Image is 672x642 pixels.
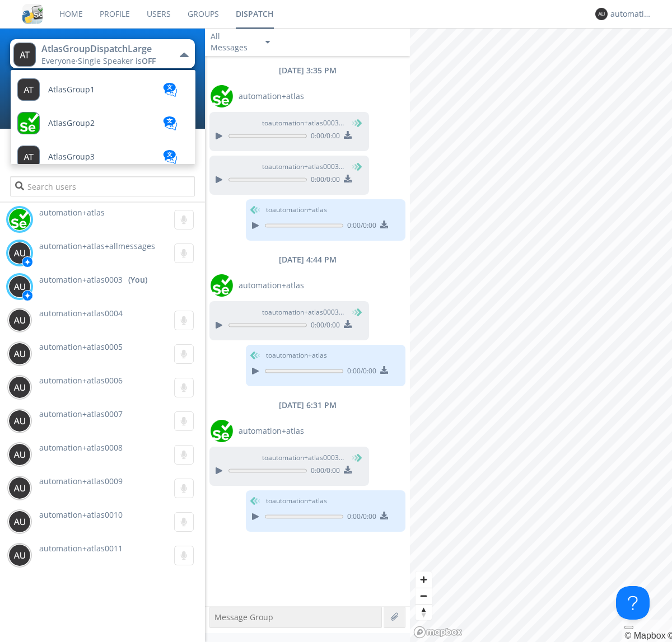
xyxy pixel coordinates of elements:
div: automation+atlas0003 [610,8,652,20]
img: translation-blue.svg [162,150,179,164]
span: automation+atlas+allmessages [39,241,155,251]
span: to automation+atlas0003 [262,162,346,172]
div: [DATE] 3:35 PM [205,65,410,76]
div: [DATE] 4:44 PM [205,254,410,265]
span: to automation+atlas0003 [262,118,346,128]
div: AtlasGroupDispatchLarge [41,43,167,55]
div: Everyone · [41,55,167,67]
span: 0:00 / 0:00 [307,131,340,143]
span: 0:00 / 0:00 [343,221,376,233]
img: download media button [380,512,388,519]
span: automation+atlas0009 [39,476,123,486]
img: 373638.png [8,343,31,365]
span: automation+atlas0008 [39,442,123,453]
span: automation+atlas0003 [39,274,123,285]
img: 373638.png [8,275,31,298]
iframe: Toggle Customer Support [616,586,650,620]
span: Reset bearing to north [416,604,432,620]
span: 0:00 / 0:00 [343,366,376,378]
img: download media button [380,221,388,228]
img: download media button [380,366,388,374]
img: 373638.png [595,8,608,20]
span: to automation+atlas [266,350,327,360]
span: AtlasGroup2 [48,119,95,128]
img: 373638.png [8,443,31,466]
img: 373638.png [8,376,31,399]
span: automation+atlas0011 [39,543,123,554]
img: 373638.png [8,477,31,499]
img: d2d01cd9b4174d08988066c6d424eccd [211,274,233,297]
img: download media button [344,131,352,139]
span: 0:00 / 0:00 [307,175,340,187]
span: Single Speaker is [78,55,156,66]
span: (You) [344,118,361,128]
span: AtlasGroup3 [48,153,95,161]
span: 0:00 / 0:00 [307,320,340,332]
button: Zoom out [416,588,432,604]
img: d2d01cd9b4174d08988066c6d424eccd [211,85,233,107]
div: [DATE] 6:31 PM [205,400,410,411]
span: (You) [344,307,361,317]
span: automation+atlas0004 [39,308,123,318]
button: AtlasGroupDispatchLargeEveryone·Single Speaker isOFF [10,39,194,68]
span: automation+atlas0005 [39,341,123,352]
span: automation+atlas [239,425,304,437]
span: to automation+atlas0003 [262,453,346,463]
input: Search users [10,176,194,196]
img: d2d01cd9b4174d08988066c6d424eccd [8,208,31,231]
span: automation+atlas0006 [39,375,123,386]
span: AtlasGroup1 [48,86,95,94]
span: OFF [142,55,156,66]
img: translation-blue.svg [162,116,179,130]
img: translation-blue.svg [162,83,179,97]
button: Zoom in [416,571,432,588]
button: Reset bearing to north [416,604,432,620]
img: 373638.png [8,410,31,432]
span: (You) [344,162,361,171]
span: automation+atlas0010 [39,509,123,520]
span: (You) [344,453,361,462]
img: 373638.png [8,544,31,566]
img: 373638.png [8,242,31,264]
img: download media button [344,466,352,474]
a: Mapbox [624,631,665,640]
span: automation+atlas [39,207,105,218]
img: 373638.png [8,510,31,533]
span: 0:00 / 0:00 [307,466,340,478]
img: 373638.png [8,309,31,331]
ul: AtlasGroupDispatchLargeEveryone·Single Speaker isOFF [10,69,196,165]
div: (You) [128,274,147,285]
div: All Messages [211,31,255,53]
span: to automation+atlas [266,205,327,215]
a: Mapbox logo [413,626,463,639]
span: to automation+atlas [266,496,327,506]
img: download media button [344,320,352,328]
span: to automation+atlas0003 [262,307,346,317]
img: d2d01cd9b4174d08988066c6d424eccd [211,420,233,442]
span: automation+atlas [239,91,304,102]
span: automation+atlas0007 [39,409,123,419]
img: download media button [344,175,352,182]
span: automation+atlas [239,280,304,291]
img: caret-down-sm.svg [265,41,270,44]
button: Toggle attribution [624,626,633,629]
span: Zoom out [416,588,432,604]
span: 0:00 / 0:00 [343,512,376,524]
img: 373638.png [13,43,36,67]
img: cddb5a64eb264b2086981ab96f4c1ba7 [22,4,43,24]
